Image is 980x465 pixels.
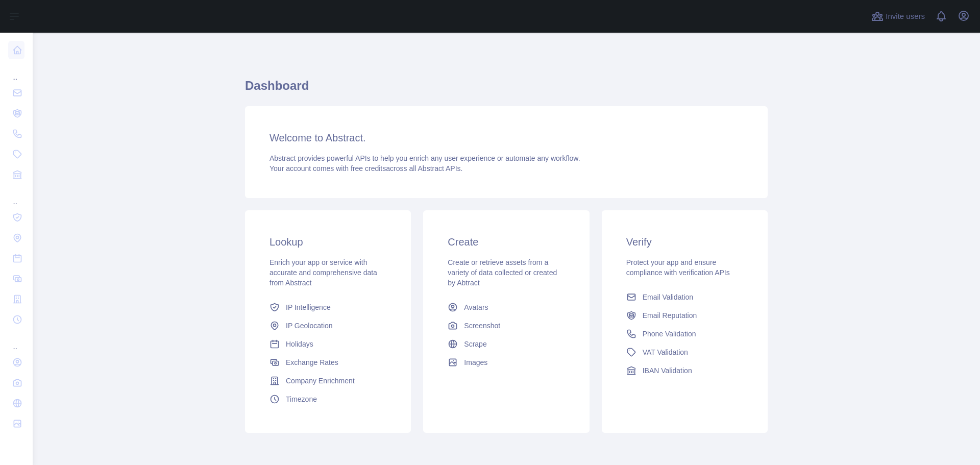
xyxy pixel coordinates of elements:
span: Scrape [464,339,486,349]
a: Scrape [444,335,569,353]
span: Invite users [886,11,925,22]
span: Exchange Rates [286,357,338,368]
span: VAT Validation [643,347,688,357]
h3: Verify [626,235,743,249]
span: Company Enrichment [286,376,355,386]
a: IBAN Validation [622,361,747,380]
a: Email Reputation [622,306,747,325]
span: Email Validation [643,292,693,302]
a: IP Geolocation [265,316,390,335]
span: IBAN Validation [643,365,692,376]
a: Holidays [265,335,390,353]
span: Holidays [286,339,313,349]
span: Images [464,357,487,368]
span: free credits [351,164,386,173]
a: Images [444,353,569,372]
a: Email Validation [622,288,747,306]
a: Phone Validation [622,325,747,343]
div: ... [8,61,24,82]
a: Exchange Rates [265,353,390,372]
span: Screenshot [464,321,500,331]
span: Avatars [464,302,488,312]
h3: Create [448,235,565,249]
div: ... [8,331,24,351]
a: Timezone [265,390,390,408]
span: Your account comes with across all Abstract APIs. [269,164,462,173]
span: Phone Validation [643,329,696,339]
div: ... [8,186,24,206]
span: IP Intelligence [286,302,331,312]
button: Invite users [869,8,927,25]
a: Avatars [444,298,569,316]
a: Screenshot [444,316,569,335]
a: IP Intelligence [265,298,390,316]
span: Protect your app and ensure compliance with verification APIs [626,258,730,277]
span: Timezone [286,394,317,404]
span: Email Reputation [643,310,697,321]
a: Company Enrichment [265,372,390,390]
h3: Lookup [269,235,386,249]
h1: Dashboard [245,78,768,102]
span: Enrich your app or service with accurate and comprehensive data from Abstract [269,258,377,287]
span: IP Geolocation [286,321,333,331]
h3: Welcome to Abstract. [269,131,743,145]
span: Abstract provides powerful APIs to help you enrich any user experience or automate any workflow. [269,154,580,162]
span: Create or retrieve assets from a variety of data collected or created by Abtract [448,258,557,287]
a: VAT Validation [622,343,747,361]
